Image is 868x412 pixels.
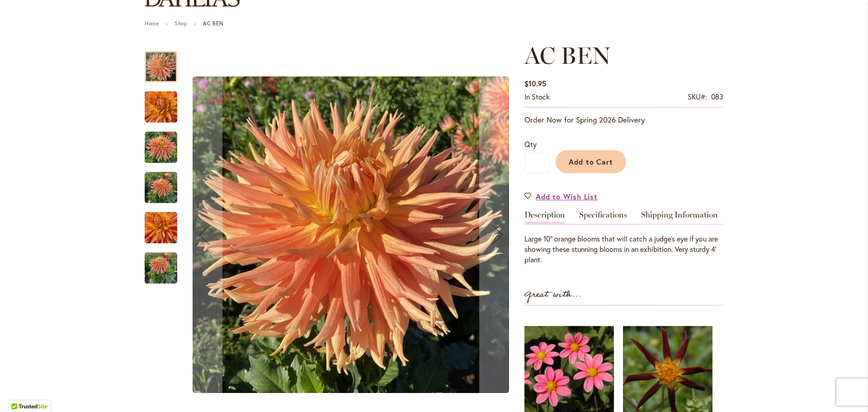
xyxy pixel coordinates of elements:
[145,131,177,164] img: AC BEN
[524,79,546,88] span: $10.95
[524,41,610,70] span: AC BEN
[145,243,177,284] div: AC BEN
[145,163,186,203] div: AC BEN
[711,92,723,102] div: 083
[145,171,177,204] img: AC BEN
[145,252,177,284] img: AC BEN
[524,139,537,149] span: Qty
[145,82,186,123] div: AC BEN
[193,76,509,393] img: AC BEN
[536,191,598,202] span: Add to Wish List
[145,206,177,250] img: AC BEN
[556,150,626,173] button: Add to Cart
[524,114,723,125] p: Order Now for Spring 2026 Delivery
[145,85,177,129] img: AC BEN
[524,234,723,265] p: Large 10” orange blooms that will catch a judge’s eye if you are showing these stunning blooms in...
[203,20,224,27] strong: AC BEN
[688,92,707,101] strong: SKU
[524,191,598,202] a: Add to Wish List
[524,211,565,224] a: Description
[579,211,627,224] a: Specifications
[145,42,186,82] div: AC BEN
[175,20,187,27] a: Shop
[7,380,32,405] iframe: Launch Accessibility Center
[524,211,723,265] div: Detailed Product Info
[145,123,186,163] div: AC BEN
[524,287,582,302] strong: Great with...
[145,20,159,27] a: Home
[524,92,550,102] div: Availability
[145,203,186,243] div: AC BEN
[569,157,613,166] span: Add to Cart
[641,211,718,224] a: Shipping Information
[524,92,550,101] span: In stock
